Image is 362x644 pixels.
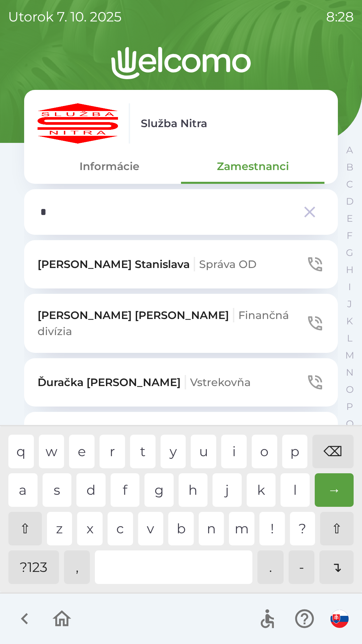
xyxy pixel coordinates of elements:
button: Ďuračka [PERSON_NAME]Vstrekovňa [24,358,338,407]
img: Logo [24,47,338,79]
img: c55f63fc-e714-4e15-be12-dfeb3df5ea30.png [38,103,118,144]
span: Vstrekovňa [190,376,251,389]
p: 8:28 [326,7,354,27]
p: utorok 7. 10. 2025 [8,7,122,27]
button: Informácie [38,154,181,178]
button: Zajac [PERSON_NAME]Elektromontáž [24,412,338,460]
button: Zamestnanci [181,154,324,178]
img: sk flag [330,610,349,628]
p: [PERSON_NAME] Stanislava [38,256,256,272]
button: [PERSON_NAME] [PERSON_NAME]Finančná divízia [24,294,338,353]
p: Služba Nitra [141,115,207,131]
p: Ďuračka [PERSON_NAME] [38,374,251,390]
button: [PERSON_NAME] StanislavaSpráva OD [24,240,338,288]
span: Správa OD [199,258,256,271]
p: [PERSON_NAME] [PERSON_NAME] [38,307,306,339]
